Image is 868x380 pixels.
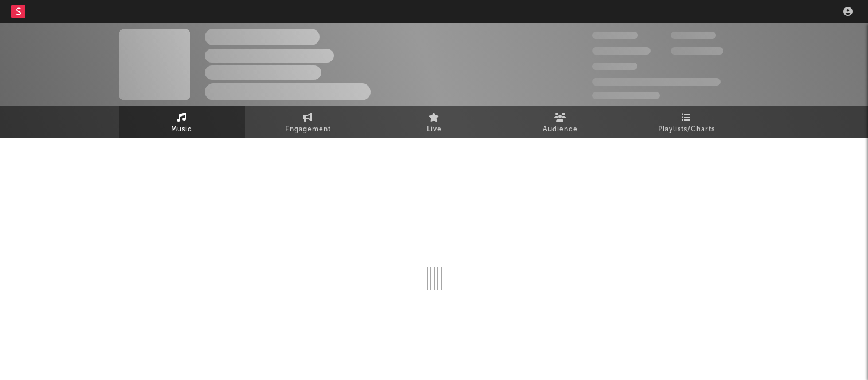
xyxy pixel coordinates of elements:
[592,47,651,55] span: 50,000,000
[497,106,624,138] a: Audience
[592,92,660,99] span: Jump Score: 85.0
[543,123,578,137] span: Audience
[119,106,245,138] a: Music
[671,47,723,55] span: 1,000,000
[671,32,716,39] span: 100,000
[427,123,442,137] span: Live
[624,106,750,138] a: Playlists/Charts
[592,78,721,86] span: 50,000,000 Monthly Listeners
[285,123,331,137] span: Engagement
[658,123,715,137] span: Playlists/Charts
[371,106,497,138] a: Live
[245,106,371,138] a: Engagement
[592,63,637,70] span: 100,000
[592,32,638,39] span: 300,000
[171,123,192,137] span: Music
